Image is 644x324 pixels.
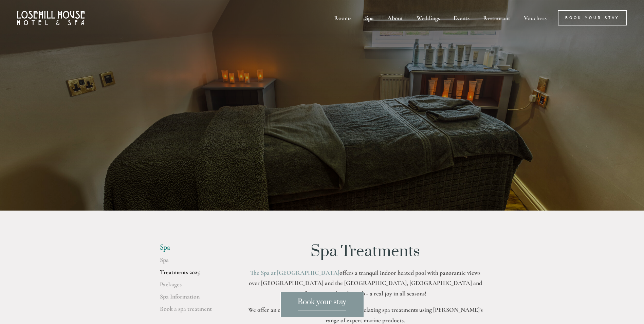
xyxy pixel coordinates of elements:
[518,10,553,25] a: Vouchers
[410,10,446,25] div: Weddings
[250,269,339,276] a: The Spa at [GEOGRAPHIC_DATA]
[160,281,225,293] a: Packages
[17,11,85,25] img: Losehill House
[160,268,225,281] a: Treatments 2025
[328,10,357,25] div: Rooms
[246,268,484,299] p: offers a tranquil indoor heated pool with panoramic views over [GEOGRAPHIC_DATA] and the [GEOGRAP...
[280,292,364,317] a: Book your stay
[246,243,484,260] h1: Spa Treatments
[477,10,516,25] div: Restaurant
[558,10,627,25] a: Book Your Stay
[160,256,225,268] a: Spa
[447,10,476,25] div: Events
[381,10,409,25] div: About
[160,243,225,252] li: Spa
[359,10,380,25] div: Spa
[298,298,346,310] span: Book your stay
